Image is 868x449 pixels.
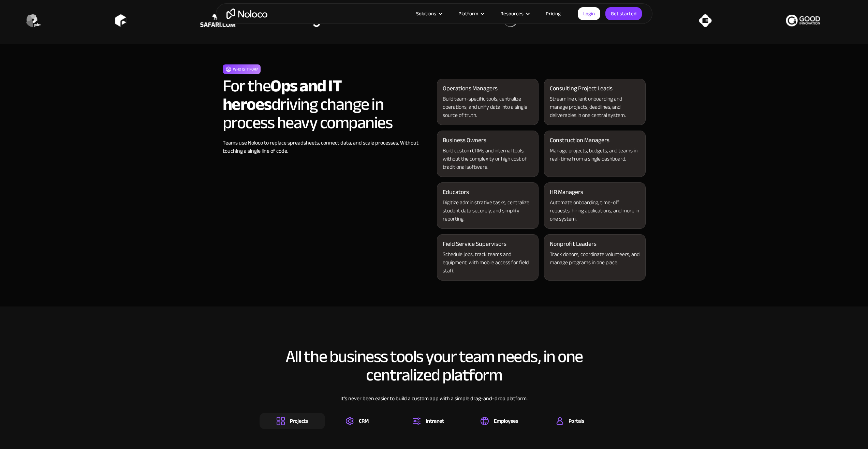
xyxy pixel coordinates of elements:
[537,9,569,18] a: Pricing
[426,417,444,425] div: Intranet
[550,250,640,267] div: Track donors, coordinate volunteers, and manage programs in one place.
[260,394,609,413] div: It’s never been easier to build a custom app with a simple drag-and-drop platform.
[550,198,640,223] div: Automate onboarding, time-off requests, hiring applications, and more in one system.
[223,70,342,120] strong: Ops and IT heroes
[550,147,640,163] div: Manage projects, budgets, and teams in real-time from a single dashboard.
[550,85,613,93] div: Consulting Project Leads
[443,250,533,275] div: Schedule jobs, track teams and equipment, with mobile access for field staff.
[443,188,469,196] div: Educators
[223,77,431,132] h2: For the driving change in process heavy companies
[223,139,431,155] div: Teams use Noloco to replace spreadsheets, connect data, and scale processes. Without touching a s...
[260,347,609,384] h2: All the business tools your team needs, in one centralized platform
[550,95,640,119] div: Streamline client onboarding and manage projects, deadlines, and deliverables in one central system.
[226,9,267,19] a: home
[443,85,498,93] div: Operations Managers
[550,240,597,248] div: Nonprofit Leaders
[359,417,369,425] div: CRM
[492,9,537,18] div: Resources
[443,198,533,223] div: Digitize administrative tasks, centralize student data securely, and simplify reporting.
[458,9,478,18] div: Platform
[416,9,436,18] div: Solutions
[443,95,533,119] div: Build team-specific tools, centralize operations, and unify data into a single source of truth.
[494,417,518,425] div: Employees
[500,9,524,18] div: Resources
[450,9,492,18] div: Platform
[578,7,600,20] a: Login
[290,417,308,425] div: Projects
[550,188,583,196] div: HR Managers
[605,7,642,20] a: Get started
[569,417,584,425] div: Portals
[408,9,450,18] div: Solutions
[550,136,609,145] div: Construction Managers
[443,240,506,248] div: Field Service Supervisors
[443,147,533,171] div: Build custom CRMs and internal tools, without the complexity or high cost of traditional software.
[443,136,486,145] div: Business Owners
[233,65,258,73] div: Who is it for?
